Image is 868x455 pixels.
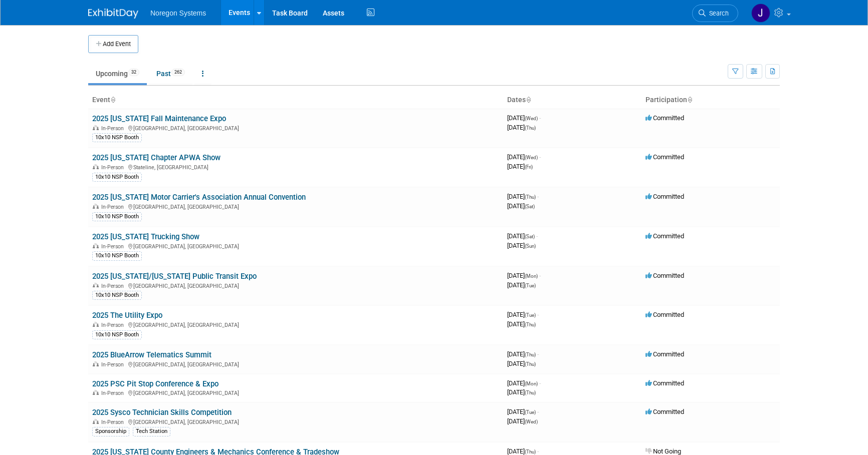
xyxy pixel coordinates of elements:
[525,381,538,386] span: (Mon)
[92,388,499,396] div: [GEOGRAPHIC_DATA], [GEOGRAPHIC_DATA]
[93,125,99,130] img: In-Person Event
[525,419,538,424] span: (Wed)
[507,311,539,318] span: [DATE]
[526,96,531,104] a: Sort by Start Date
[507,242,536,249] span: [DATE]
[537,408,539,415] span: -
[92,193,306,202] a: 2025 [US_STATE] Motor Carrier's Association Annual Convention
[92,232,199,241] a: 2025 [US_STATE] Trucking Show
[92,291,142,300] div: 10x10 NSP Booth
[133,427,170,436] div: Tech Station
[110,96,115,104] a: Sort by Event Name
[93,322,99,327] img: In-Person Event
[171,69,185,76] span: 262
[93,390,99,395] img: In-Person Event
[507,408,539,415] span: [DATE]
[525,283,536,288] span: (Tue)
[92,272,257,281] a: 2025 [US_STATE]/[US_STATE] Public Transit Expo
[706,10,729,17] span: Search
[92,153,221,162] a: 2025 [US_STATE] Chapter APWA Show
[687,96,692,104] a: Sort by Participation Type
[92,427,129,436] div: Sponsorship
[507,114,541,122] span: [DATE]
[503,92,641,109] th: Dates
[92,379,219,388] a: 2025 PSC Pit Stop Conference & Expo
[507,193,539,200] span: [DATE]
[507,417,538,425] span: [DATE]
[539,153,541,161] span: -
[539,379,541,387] span: -
[92,124,499,132] div: [GEOGRAPHIC_DATA], [GEOGRAPHIC_DATA]
[507,350,539,358] span: [DATE]
[537,193,539,200] span: -
[101,322,127,328] span: In-Person
[149,64,192,83] a: Past262
[92,330,142,339] div: 10x10 NSP Booth
[88,9,138,19] img: ExhibitDay
[507,232,538,240] span: [DATE]
[645,379,684,387] span: Committed
[525,204,535,209] span: (Sat)
[101,361,127,368] span: In-Person
[751,4,770,23] img: Johana Gil
[101,283,127,289] span: In-Person
[525,390,536,395] span: (Thu)
[101,419,127,425] span: In-Person
[525,116,538,121] span: (Wed)
[525,322,536,327] span: (Thu)
[92,202,499,210] div: [GEOGRAPHIC_DATA], [GEOGRAPHIC_DATA]
[150,9,206,17] span: Noregon Systems
[507,153,541,161] span: [DATE]
[93,283,99,288] img: In-Person Event
[92,114,226,123] a: 2025 [US_STATE] Fall Maintenance Expo
[92,281,499,289] div: [GEOGRAPHIC_DATA], [GEOGRAPHIC_DATA]
[92,408,232,417] a: 2025 Sysco Technician Skills Competition
[88,64,147,83] a: Upcoming32
[92,133,142,142] div: 10x10 NSP Booth
[92,360,499,368] div: [GEOGRAPHIC_DATA], [GEOGRAPHIC_DATA]
[641,92,780,109] th: Participation
[645,408,684,415] span: Committed
[539,272,541,279] span: -
[101,204,127,210] span: In-Person
[645,272,684,279] span: Committed
[93,419,99,424] img: In-Person Event
[101,243,127,250] span: In-Person
[536,232,538,240] span: -
[93,204,99,209] img: In-Person Event
[645,311,684,318] span: Committed
[507,163,533,170] span: [DATE]
[101,164,127,171] span: In-Person
[92,173,142,182] div: 10x10 NSP Booth
[507,320,536,328] span: [DATE]
[525,194,536,200] span: (Thu)
[92,350,211,359] a: 2025 BlueArrow Telematics Summit
[507,281,536,289] span: [DATE]
[525,409,536,415] span: (Tue)
[92,320,499,328] div: [GEOGRAPHIC_DATA], [GEOGRAPHIC_DATA]
[92,212,142,221] div: 10x10 NSP Booth
[525,155,538,160] span: (Wed)
[525,125,536,131] span: (Thu)
[539,114,541,122] span: -
[101,125,127,132] span: In-Person
[507,360,536,367] span: [DATE]
[92,417,499,425] div: [GEOGRAPHIC_DATA], [GEOGRAPHIC_DATA]
[525,352,536,357] span: (Thu)
[645,350,684,358] span: Committed
[92,251,142,260] div: 10x10 NSP Booth
[525,164,533,170] span: (Fri)
[645,232,684,240] span: Committed
[128,69,139,76] span: 32
[525,234,535,239] span: (Sat)
[645,153,684,161] span: Committed
[507,388,536,396] span: [DATE]
[88,92,503,109] th: Event
[93,361,99,366] img: In-Person Event
[525,361,536,367] span: (Thu)
[507,202,535,210] span: [DATE]
[525,273,538,279] span: (Mon)
[92,163,499,171] div: Stateline, [GEOGRAPHIC_DATA]
[93,164,99,169] img: In-Person Event
[692,5,738,22] a: Search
